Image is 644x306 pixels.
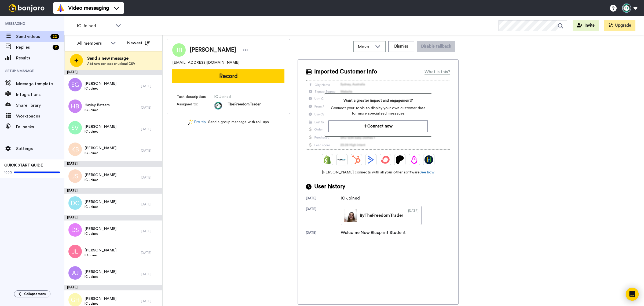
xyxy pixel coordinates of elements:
span: IC Joined [85,205,116,209]
a: ByTheFreedomTrader[DATE] [341,206,422,225]
span: Imported Customer Info [314,68,377,76]
img: eg.png [68,78,82,91]
img: Ontraport [338,155,346,164]
span: Replies [16,44,50,51]
div: [DATE] [141,272,160,276]
span: Message template [16,81,64,87]
div: [DATE] [64,215,162,220]
img: ds.png [68,223,82,237]
div: [DATE] [141,105,160,110]
img: Image of James Bull [172,43,186,57]
button: Newest [123,38,154,48]
button: Record [172,69,284,83]
div: Welcome New Blueprint Student [341,229,406,236]
span: 100% [4,170,13,175]
div: [DATE] [141,175,160,180]
span: [PERSON_NAME] [85,145,116,151]
div: 2 [53,45,59,50]
img: kb.png [68,143,82,156]
span: Send a new message [87,55,135,62]
div: [DATE] [64,161,162,167]
span: Integrations [16,91,64,98]
div: [DATE] [306,230,341,236]
div: [DATE] [141,299,160,303]
span: Want a greater impact and engagement? [328,98,427,103]
span: IC Joined [85,301,116,306]
div: 22 [50,34,59,39]
span: TheFreedomTrader [228,102,261,110]
span: IC Joined [85,232,116,236]
span: IC Joined [85,129,116,134]
div: [DATE] [64,285,162,290]
div: [DATE] [306,196,341,201]
span: Video messaging [68,4,109,12]
div: [DATE] [141,84,160,88]
span: IC Joined [85,86,116,91]
div: [DATE] [64,70,162,75]
img: ActiveCampaign [367,155,375,164]
span: [PERSON_NAME] [85,296,116,301]
div: [DATE] [141,229,160,233]
span: [PERSON_NAME] [85,81,116,86]
span: [PERSON_NAME] [85,269,116,275]
img: vm-color.svg [56,4,65,12]
img: aaf05001-ae2b-448d-b825-1ed5bd0a5807-thumb.jpg [344,209,357,222]
div: All members [77,40,108,47]
img: Hubspot [352,155,361,164]
a: Connect now [328,120,427,132]
img: aa511383-47eb-4547-b70f-51257f42bea2-1630295480.jpg [214,102,222,110]
span: [EMAIL_ADDRESS][DOMAIN_NAME] [172,60,239,65]
a: Pro tip [188,119,206,125]
div: [DATE] [64,188,162,194]
div: [DATE] [141,127,160,131]
div: [DATE] [141,202,160,207]
span: Workspaces [16,113,64,119]
div: [DATE] [408,209,419,222]
span: [PERSON_NAME] [190,46,236,54]
span: [PERSON_NAME] [85,172,116,178]
img: Shopify [323,155,332,164]
span: IC Joined [85,253,116,257]
span: IC Joined [85,151,116,155]
span: Collapse menu [24,292,46,296]
img: js.png [68,169,82,183]
span: IC Joined [85,178,116,182]
div: What is this? [425,69,450,75]
span: [PERSON_NAME] [85,226,116,232]
button: Invite [573,20,599,31]
span: Settings [16,145,64,152]
img: magic-wand.svg [188,119,193,125]
span: Hayley Batters [85,102,110,108]
img: bj-logo-header-white.svg [6,4,47,12]
span: IC Joined [85,275,116,279]
img: GoHighLevel [425,155,433,164]
span: IC Joined [77,23,113,29]
span: IC Joined [214,94,265,99]
div: [DATE] [141,251,160,255]
img: aj.png [68,266,82,280]
span: [PERSON_NAME] [85,124,116,129]
div: [DATE] [141,148,160,153]
span: Fallbacks [16,124,64,130]
img: hb.png [68,99,82,113]
span: Results [16,55,64,61]
span: Move [358,44,372,50]
span: [PERSON_NAME] [85,199,116,205]
img: Drip [410,155,419,164]
span: Task description : [177,94,214,99]
span: Assigned to: [177,102,214,110]
span: Send videos [16,33,48,40]
img: ConvertKit [381,155,390,164]
div: IC Joined [341,195,368,201]
button: Upgrade [604,20,635,31]
span: [PERSON_NAME] connects with all your other software [306,170,450,175]
span: Add new contact or upload CSV [87,62,135,66]
span: Connect your tools to display your own customer data for more specialized messages [328,105,427,116]
img: jl.png [68,245,82,258]
div: - Send a group message with roll-ups [167,119,290,125]
span: [PERSON_NAME] [85,248,116,253]
div: Open Intercom Messenger [626,288,639,301]
span: User history [314,183,345,191]
span: QUICK START GUIDE [4,163,43,167]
